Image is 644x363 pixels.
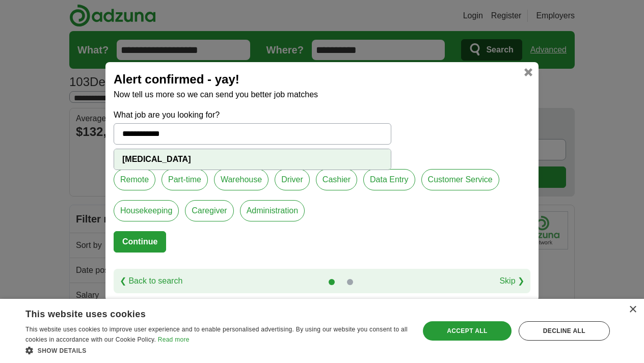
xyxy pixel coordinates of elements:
[421,169,499,190] label: Customer Service
[316,169,357,190] label: Cashier
[114,109,391,121] label: What job are you looking for?
[423,321,512,341] div: Accept all
[162,169,208,190] label: Part-time
[214,169,269,190] label: Warehouse
[114,169,155,190] label: Remote
[240,200,305,221] label: Administration
[519,321,610,341] div: Decline all
[122,155,191,163] strong: [MEDICAL_DATA]
[25,326,408,343] span: This website uses cookies to improve user experience and to enable personalised advertising. By u...
[275,169,310,190] label: Driver
[25,305,382,320] div: This website uses cookies
[120,275,182,287] a: ❮ Back to search
[25,345,408,355] div: Show details
[363,169,415,190] label: Data Entry
[185,200,233,221] label: Caregiver
[114,70,530,89] h2: Alert confirmed - yay!
[114,89,530,101] p: Now tell us more so we can send you better job matches
[499,275,524,287] a: Skip ❯
[158,336,190,343] a: Read more, opens a new window
[114,231,166,253] button: Continue
[38,347,87,354] span: Show details
[114,200,179,221] label: Housekeeping
[629,306,636,314] div: Close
